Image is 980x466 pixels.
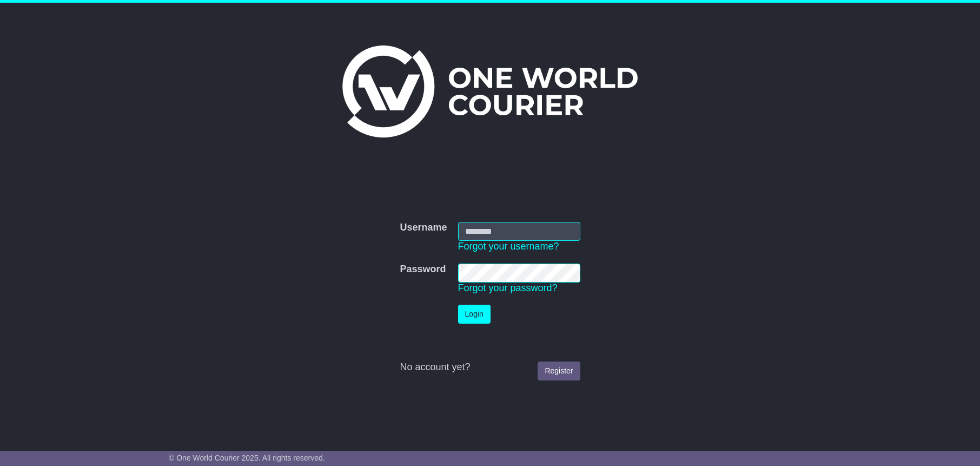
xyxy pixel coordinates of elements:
a: Forgot your password? [458,283,558,293]
a: Register [538,362,580,380]
label: Password [400,264,446,275]
label: Username [400,222,447,234]
div: No account yet? [400,362,580,373]
img: One World [342,45,638,137]
a: Forgot your username? [458,241,559,252]
span: © One World Courier 2025. All rights reserved. [169,454,325,462]
button: Login [458,305,491,324]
